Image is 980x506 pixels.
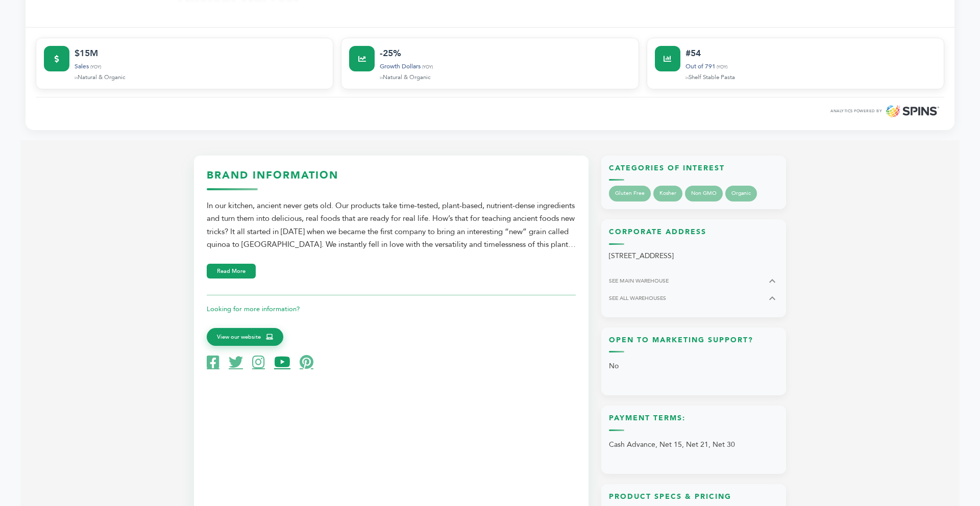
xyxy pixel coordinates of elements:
[609,294,666,302] span: SEE ALL WAREHOUSES
[685,46,936,60] div: #54
[685,62,936,71] div: Out of 791
[380,73,630,81] div: Natural & Organic
[609,413,778,431] h3: Payment Terms:
[609,227,778,245] h3: Corporate Address
[609,358,778,375] p: No
[609,436,778,453] p: Cash Advance, Net 15, Net 21, Net 30
[609,335,778,353] h3: Open to Marketing Support?
[886,105,939,117] img: SPINS
[380,62,630,71] div: Growth Dollars
[207,328,283,346] a: View our website
[609,163,778,181] h3: Categories of Interest
[609,250,778,262] p: [STREET_ADDRESS]
[207,264,256,279] button: Read More
[75,75,78,81] span: in
[75,62,325,71] div: Sales
[653,186,682,201] a: Kosher
[685,73,936,81] div: Shelf Stable Pasta
[217,333,261,342] span: View our website
[207,199,576,251] div: In our kitchen, ancient never gets old. Our products take time-tested, plant-based, nutrient-dens...
[685,75,689,81] span: in
[725,186,757,201] a: Organic
[380,46,630,60] div: -25%
[609,292,778,305] button: SEE ALL WAREHOUSES
[207,168,576,190] h3: Brand Information
[830,108,882,114] span: ANALYTICS POWERED BY
[609,186,651,201] a: Gluten Free
[75,46,325,60] div: $15M
[717,64,727,70] span: (YOY)
[422,64,433,70] span: (YOY)
[609,277,669,285] span: SEE MAIN WAREHOUSE
[90,64,101,70] span: (YOY)
[75,73,325,81] div: Natural & Organic
[609,275,778,287] button: SEE MAIN WAREHOUSE
[380,75,383,81] span: in
[685,186,723,201] a: Non GMO
[207,303,576,315] p: Looking for more information?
